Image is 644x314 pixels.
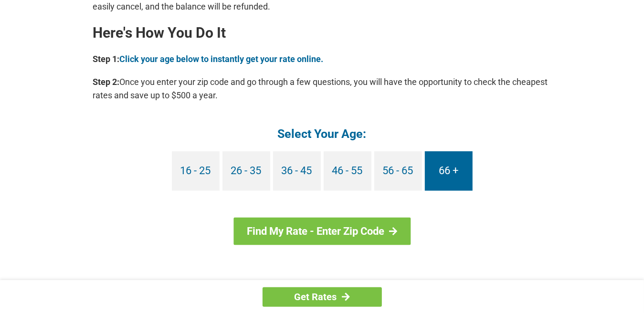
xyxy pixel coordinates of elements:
[374,151,422,191] a: 56 - 65
[93,75,551,102] p: Once you enter your zip code and go through a few questions, you will have the opportunity to che...
[93,25,551,41] h2: Here's How You Do It
[222,151,270,191] a: 26 - 35
[93,54,120,64] b: Step 1:
[233,218,411,245] a: Find My Rate - Enter Zip Code
[273,151,321,191] a: 36 - 45
[93,77,120,87] b: Step 2:
[324,151,371,191] a: 46 - 55
[172,151,220,191] a: 16 - 25
[425,151,473,191] a: 66 +
[263,287,382,307] a: Get Rates
[93,126,551,142] h4: Select Your Age:
[120,54,324,64] a: Click your age below to instantly get your rate online.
